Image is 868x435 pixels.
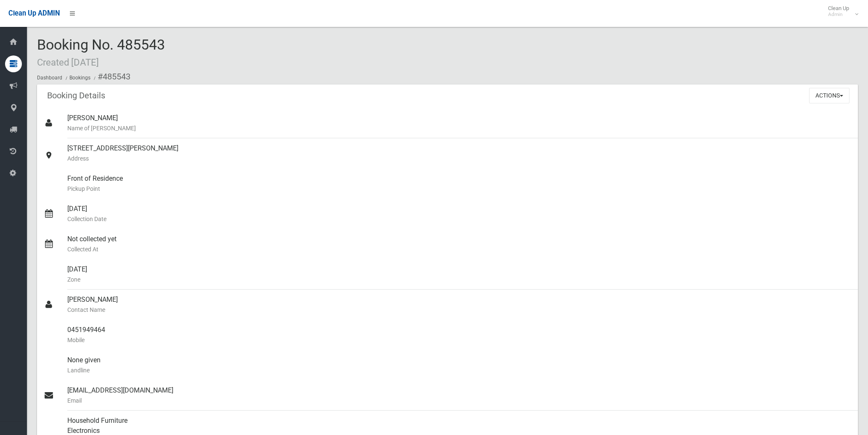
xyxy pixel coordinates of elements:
[67,244,851,254] small: Collected At
[37,380,858,411] a: [EMAIL_ADDRESS][DOMAIN_NAME]Email
[67,305,851,315] small: Contact Name
[809,88,849,103] button: Actions
[67,138,851,169] div: [STREET_ADDRESS][PERSON_NAME]
[67,169,851,199] div: Front of Residence
[67,229,851,259] div: Not collected yet
[67,350,851,380] div: None given
[67,184,851,194] small: Pickup Point
[67,380,851,411] div: [EMAIL_ADDRESS][DOMAIN_NAME]
[67,199,851,229] div: [DATE]
[8,9,60,17] span: Clean Up ADMIN
[37,57,99,68] small: Created [DATE]
[67,259,851,290] div: [DATE]
[67,274,851,285] small: Zone
[67,108,851,138] div: [PERSON_NAME]
[69,75,90,81] a: Bookings
[92,69,130,84] li: #485543
[67,290,851,320] div: [PERSON_NAME]
[67,214,851,224] small: Collection Date
[67,395,851,406] small: Email
[67,365,851,375] small: Landline
[67,320,851,350] div: 0451949464
[37,75,62,81] a: Dashboard
[67,123,851,133] small: Name of [PERSON_NAME]
[828,11,849,18] small: Admin
[37,36,165,69] span: Booking No. 485543
[37,87,115,104] header: Booking Details
[67,335,851,345] small: Mobile
[67,153,851,163] small: Address
[824,5,857,18] span: Clean Up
